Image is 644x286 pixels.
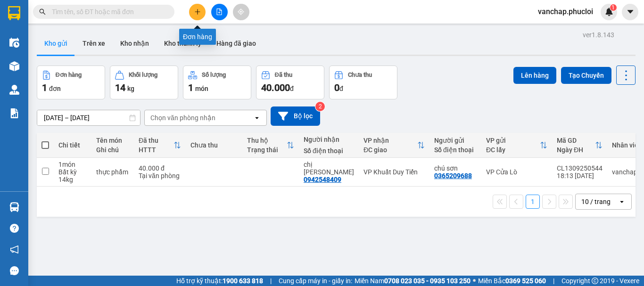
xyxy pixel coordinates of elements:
th: Toggle SortBy [481,133,552,158]
img: warehouse-icon [9,85,19,95]
span: Miền Bắc [478,276,546,286]
sup: 1 [610,4,617,11]
button: aim [233,4,249,20]
div: Đã thu [275,72,292,78]
span: Miền Nam [355,276,471,286]
div: Ngày ĐH [557,146,595,154]
div: VP Khuất Duy Tiến [363,168,425,176]
svg: open [618,198,626,205]
div: chị hà [304,161,354,176]
span: 40.000 [261,82,290,93]
div: Chọn văn phòng nhận [150,113,215,123]
div: 0942548409 [304,176,341,183]
div: Chưa thu [348,72,372,78]
img: icon-new-feature [605,8,613,16]
img: warehouse-icon [9,202,19,212]
span: plus [194,8,201,15]
input: Tìm tên, số ĐT hoặc mã đơn [52,7,163,17]
span: 14 [115,82,125,93]
div: Chưa thu [190,141,238,149]
div: 10 / trang [581,197,611,206]
div: Tại văn phòng [139,172,181,180]
span: search [39,8,46,15]
button: Khối lượng14kg [110,65,178,99]
button: Kho gửi [37,32,75,55]
span: message [10,266,19,275]
span: Hỗ trợ kỹ thuật: [176,276,263,286]
div: 18:13 [DATE] [557,172,603,180]
div: ĐC giao [363,146,417,154]
th: Toggle SortBy [134,133,186,158]
button: Kho nhận [113,32,157,55]
img: warehouse-icon [9,38,19,48]
div: 40.000 đ [139,164,181,172]
div: Mã GD [557,137,595,144]
div: Bất kỳ [58,168,87,176]
div: ĐC lấy [486,146,540,154]
span: kg [127,85,134,92]
span: 1 [188,82,193,93]
span: | [270,276,272,286]
div: VP nhận [363,137,417,144]
button: Đã thu40.000đ [256,65,324,99]
div: chú sơn [434,164,477,172]
svg: open [253,114,261,122]
div: thực phẩm [96,168,129,176]
button: Chưa thu0đ [329,65,397,99]
div: Người nhận [304,136,354,143]
div: Số điện thoại [304,147,354,155]
div: Trạng thái [247,146,287,154]
div: 0365209688 [434,172,472,180]
div: 1 món [58,161,87,168]
span: đ [290,85,294,92]
div: Người gửi [434,137,477,144]
strong: 0369 525 060 [505,277,546,285]
span: 0 [334,82,339,93]
button: Lên hàng [513,67,556,84]
span: món [195,85,208,92]
button: Kho thanh lý [157,32,209,55]
span: Cung cấp máy in - giấy in: [279,276,352,286]
strong: 0708 023 035 - 0935 103 250 [384,277,471,285]
button: Trên xe [75,32,113,55]
button: Hàng đã giao [209,32,264,55]
div: HTTT [139,146,173,154]
button: Tạo Chuyến [561,67,611,84]
button: caret-down [622,4,638,20]
sup: 2 [315,102,325,111]
button: plus [189,4,206,20]
div: Khối lượng [129,72,157,78]
span: ⚪️ [473,279,476,283]
div: Thu hộ [247,137,287,144]
th: Toggle SortBy [242,133,299,158]
div: Chi tiết [58,141,87,149]
span: file-add [216,8,223,15]
button: Đơn hàng1đơn [37,65,105,99]
span: đ [339,85,343,92]
span: copyright [592,278,598,284]
th: Toggle SortBy [552,133,607,158]
div: Số điện thoại [434,146,477,154]
div: Đã thu [139,137,173,144]
span: vanchap.phucloi [530,6,601,17]
button: file-add [211,4,228,20]
span: 1 [611,4,615,11]
div: Tên món [96,137,129,144]
span: caret-down [626,8,635,16]
span: notification [10,245,19,254]
button: 1 [526,195,540,209]
span: aim [238,8,244,15]
button: Bộ lọc [271,106,320,126]
span: question-circle [10,224,19,233]
div: ver 1.8.143 [583,30,614,40]
div: VP Cửa Lò [486,168,547,176]
span: đơn [49,85,61,92]
div: Số lượng [202,72,226,78]
span: | [553,276,554,286]
button: Số lượng1món [183,65,251,99]
div: VP gửi [486,137,540,144]
img: warehouse-icon [9,61,19,71]
img: logo-vxr [8,6,20,20]
div: CL1309250544 [557,164,603,172]
input: Select a date range. [37,110,140,125]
